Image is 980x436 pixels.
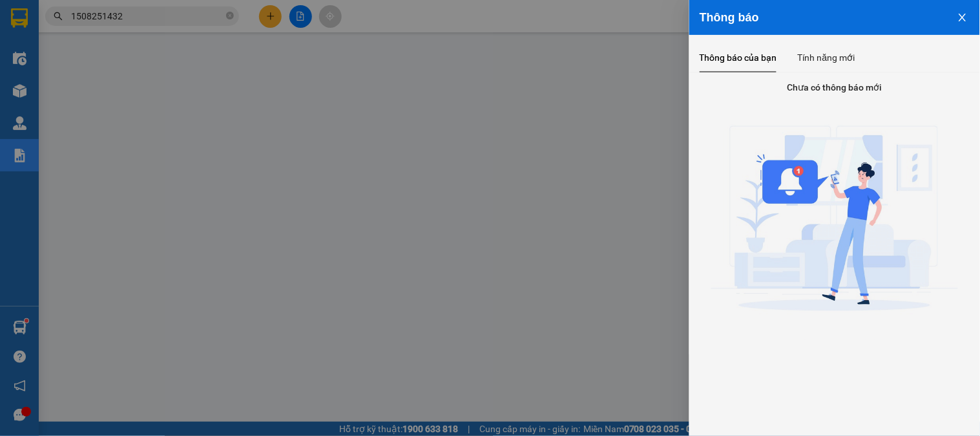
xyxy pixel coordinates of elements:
h4: Chưa có thông báo mới [689,80,980,94]
span: close [957,12,968,23]
img: No Notification [711,99,959,347]
div: Thông báo [700,10,970,25]
div: Thông báo của bạn [700,50,777,65]
div: Tính năng mới [798,50,855,65]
